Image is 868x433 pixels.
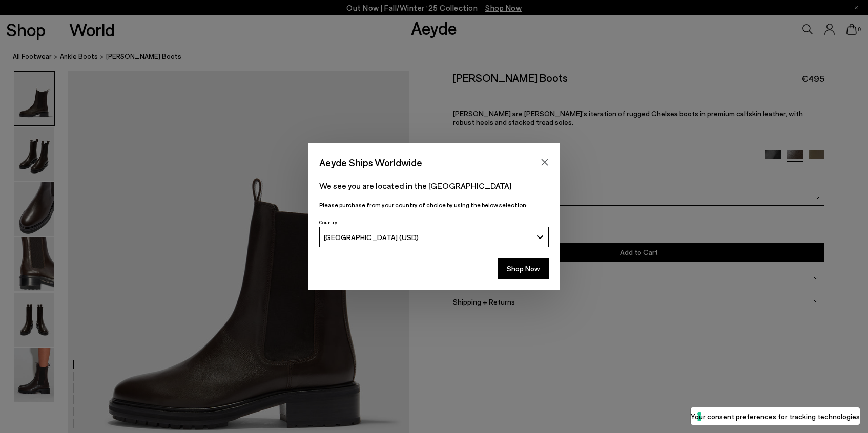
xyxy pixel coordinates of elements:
[319,180,549,192] p: We see you are located in the [GEOGRAPHIC_DATA]
[498,258,549,279] button: Shop Now
[319,200,549,210] p: Please purchase from your country of choice by using the below selection:
[691,407,860,425] button: Your consent preferences for tracking technologies
[319,154,422,171] span: Aeyde Ships Worldwide
[324,233,419,242] span: [GEOGRAPHIC_DATA] (USD)
[537,155,552,170] button: Close
[691,411,860,422] label: Your consent preferences for tracking technologies
[319,219,337,225] span: Country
